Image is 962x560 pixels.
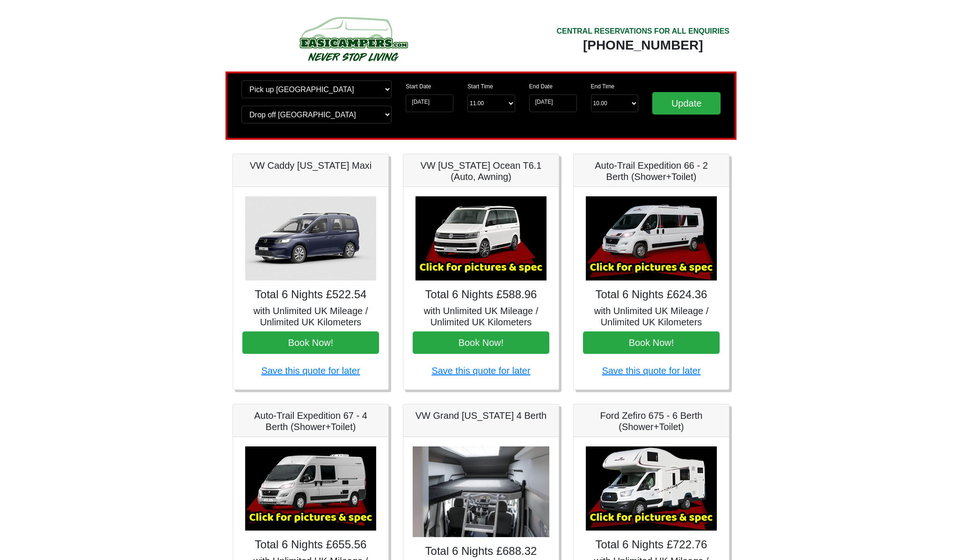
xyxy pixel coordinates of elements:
img: Ford Zefiro 675 - 6 Berth (Shower+Toilet) [586,446,717,531]
h4: Total 6 Nights £522.54 [242,288,379,302]
h4: Total 6 Nights £655.56 [242,538,379,552]
img: campers-checkout-logo.png [264,13,442,65]
h5: VW Grand [US_STATE] 4 Berth [413,410,549,421]
h5: Auto-Trail Expedition 67 - 4 Berth (Shower+Toilet) [242,410,379,432]
a: Save this quote for later [431,366,530,376]
label: End Date [529,82,553,91]
a: Save this quote for later [602,366,700,376]
div: [PHONE_NUMBER] [556,37,729,54]
h4: Total 6 Nights £624.36 [583,288,720,302]
h4: Total 6 Nights £588.96 [413,288,549,302]
button: Book Now! [583,331,720,354]
label: Start Time [467,82,493,91]
label: Start Date [406,82,431,91]
label: End Time [591,82,615,91]
a: Save this quote for later [261,366,360,376]
input: Update [652,92,721,115]
input: Return Date [529,94,577,112]
h5: VW [US_STATE] Ocean T6.1 (Auto, Awning) [413,160,549,182]
img: VW California Ocean T6.1 (Auto, Awning) [415,196,547,280]
img: VW Caddy California Maxi [245,196,376,280]
button: Book Now! [242,331,379,354]
h4: Total 6 Nights £688.32 [413,545,549,558]
img: Auto-Trail Expedition 66 - 2 Berth (Shower+Toilet) [586,196,717,280]
h5: with Unlimited UK Mileage / Unlimited UK Kilometers [413,305,549,328]
h5: with Unlimited UK Mileage / Unlimited UK Kilometers [583,305,720,328]
input: Start Date [406,94,453,112]
h5: Auto-Trail Expedition 66 - 2 Berth (Shower+Toilet) [583,160,720,182]
h5: VW Caddy [US_STATE] Maxi [242,160,379,171]
div: CENTRAL RESERVATIONS FOR ALL ENQUIRIES [556,26,729,37]
img: VW Grand California 4 Berth [413,446,549,538]
h4: Total 6 Nights £722.76 [583,538,720,552]
h5: Ford Zefiro 675 - 6 Berth (Shower+Toilet) [583,410,720,432]
img: Auto-Trail Expedition 67 - 4 Berth (Shower+Toilet) [245,446,376,531]
button: Book Now! [413,331,549,354]
h5: with Unlimited UK Mileage / Unlimited UK Kilometers [242,305,379,328]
